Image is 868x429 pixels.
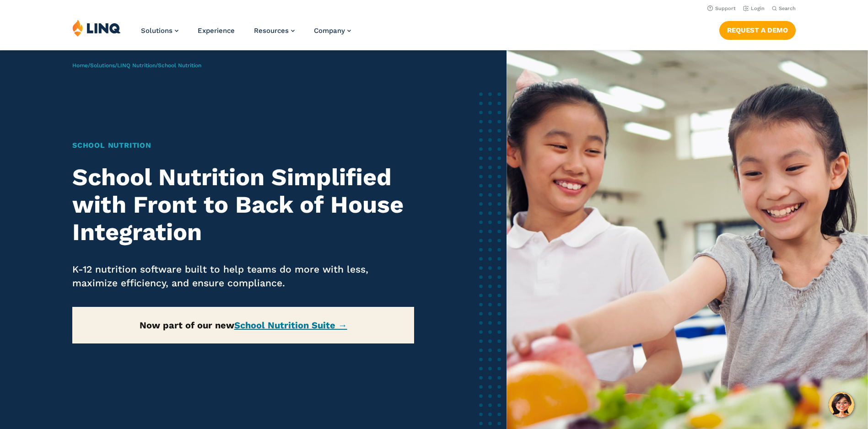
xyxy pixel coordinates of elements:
img: LINQ | K‑12 Software [72,19,121,37]
span: Solutions [141,27,173,35]
span: Company [314,27,345,35]
p: K-12 nutrition software built to help teams do more with less, maximize efficiency, and ensure co... [72,263,414,290]
a: Support [707,5,736,11]
span: / / / [72,62,201,69]
a: Login [743,5,765,11]
span: School Nutrition [158,62,201,69]
button: Hello, have a question? Let’s chat. [829,392,854,418]
a: School Nutrition Suite → [234,320,347,331]
nav: Primary Navigation [141,19,351,49]
button: Open Search Bar [772,5,796,12]
nav: Button Navigation [719,19,796,39]
a: Experience [198,27,235,35]
a: Resources [254,27,295,35]
span: Resources [254,27,289,35]
h2: School Nutrition Simplified with Front to Back of House Integration [72,164,414,246]
a: Request a Demo [719,21,796,39]
strong: Now part of our new [140,320,347,331]
a: Solutions [90,62,115,69]
span: Search [779,5,796,11]
a: Home [72,62,88,69]
a: LINQ Nutrition [117,62,156,69]
h1: School Nutrition [72,140,414,151]
a: Company [314,27,351,35]
a: Solutions [141,27,178,35]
